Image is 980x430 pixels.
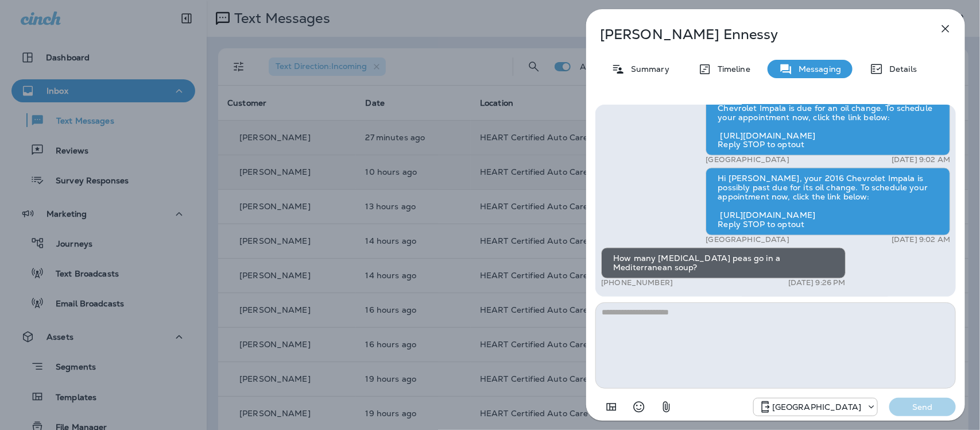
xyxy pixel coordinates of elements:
p: Timeline [712,64,750,74]
p: [PERSON_NAME] Ennessy [600,26,913,43]
button: Select an emoji [627,396,650,419]
p: [DATE] 9:26 PM [788,279,846,288]
div: Hi [PERSON_NAME], your 2016 Chevrolet Impala is possibly past due for its oil change. To schedule... [706,168,950,236]
p: [GEOGRAPHIC_DATA] [706,236,789,245]
p: [DATE] 9:02 AM [892,156,950,165]
p: Details [884,64,917,74]
p: [GEOGRAPHIC_DATA] [772,402,861,412]
div: How many [MEDICAL_DATA] peas go in a Mediterranean soup? [601,248,846,279]
p: [PHONE_NUMBER] [601,279,673,288]
p: Messaging [793,64,841,74]
button: Add in a premade template [600,396,623,419]
p: [DATE] 9:02 AM [892,236,950,245]
p: [GEOGRAPHIC_DATA] [706,156,789,165]
div: +1 (847) 262-3704 [754,400,877,414]
div: This is HEART Certified Auto Care - [GEOGRAPHIC_DATA], [PERSON_NAME], your 2016 Chevrolet Impala ... [706,79,950,156]
p: Summary [625,64,669,74]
